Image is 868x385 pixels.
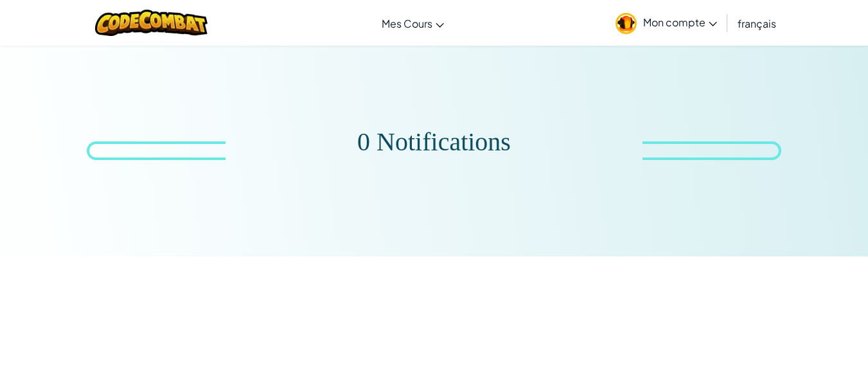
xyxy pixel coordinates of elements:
[95,10,208,36] img: CodeCombat logo
[738,17,776,30] span: français
[382,17,432,30] span: Mes Cours
[375,6,450,40] a: Mes Cours
[357,132,511,151] div: 0 Notifications
[609,3,723,43] a: Mon compte
[731,6,783,40] a: français
[643,15,717,29] span: Mon compte
[616,13,637,34] img: avatar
